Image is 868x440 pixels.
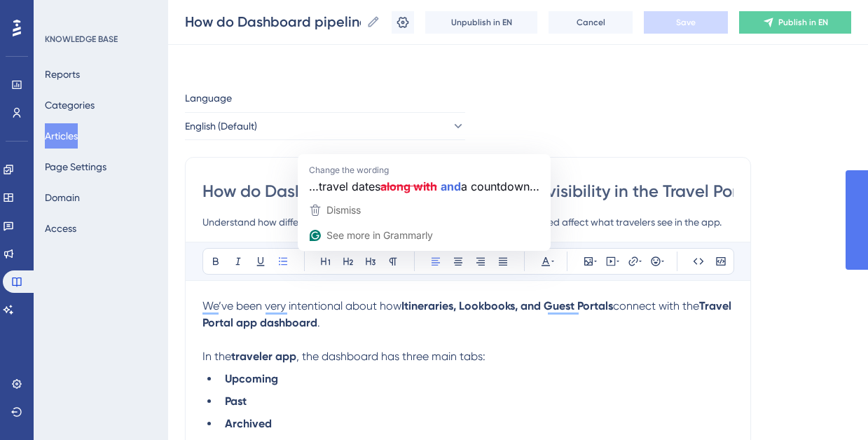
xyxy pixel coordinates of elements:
[778,17,828,28] span: Publish in EN
[577,17,605,28] span: Cancel
[225,372,278,385] strong: Upcoming
[644,11,728,34] button: Save
[185,118,257,135] span: English (Default)
[231,350,296,363] strong: traveler app
[401,299,613,312] strong: Itineraries, Lookbooks, and Guest Portals
[225,394,247,408] strong: Past
[45,34,118,45] div: KNOWLEDGE BASE
[202,214,733,231] input: Article Description
[676,17,696,28] span: Save
[425,11,537,34] button: Unpublish in EN
[45,154,106,179] button: Page Settings
[451,17,512,28] span: Unpublish in EN
[317,316,320,329] span: .
[202,350,231,363] span: In the
[296,350,485,363] span: , the dashboard has three main tabs:
[185,12,361,32] input: Article Name
[45,62,80,87] button: Reports
[45,123,78,149] button: Articles
[45,216,76,241] button: Access
[45,185,80,210] button: Domain
[185,112,465,140] button: English (Default)
[202,180,733,202] input: Article Title
[225,417,272,430] strong: Archived
[739,11,851,34] button: Publish in EN
[45,92,95,118] button: Categories
[613,299,699,312] span: connect with the
[549,11,633,34] button: Cancel
[185,90,232,106] span: Language
[809,385,851,427] iframe: UserGuiding AI Assistant Launcher
[202,299,401,312] span: We’ve been very intentional about how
